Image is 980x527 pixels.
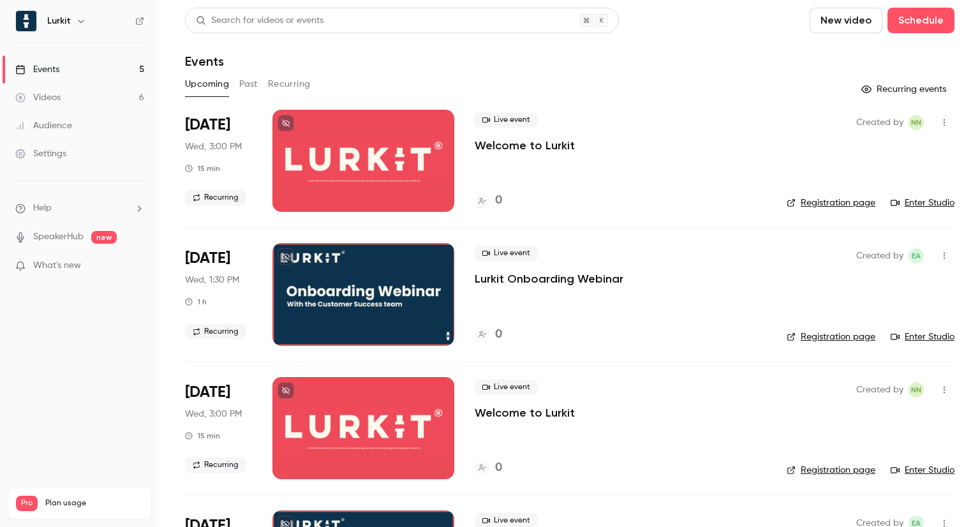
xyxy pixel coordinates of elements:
[15,63,59,76] div: Events
[911,382,921,397] span: NN
[185,377,252,479] div: Sep 24 Wed, 3:00 PM (Europe/Stockholm)
[15,119,72,132] div: Audience
[185,297,207,307] div: 1 h
[185,408,242,420] span: Wed, 3:00 PM
[15,147,66,160] div: Settings
[91,231,117,244] span: new
[909,248,924,263] span: Etienne Amarilla
[475,246,538,261] span: Live event
[15,202,144,215] li: help-dropdown-opener
[185,274,239,286] span: Wed, 1:30 PM
[856,382,903,397] span: Created by
[185,163,220,174] div: 15 min
[475,138,575,153] a: Welcome to Lurkit
[185,243,252,345] div: Sep 24 Wed, 1:30 PM (Europe/Stockholm)
[475,271,623,286] a: Lurkit Onboarding Webinar
[495,192,502,209] h4: 0
[909,115,924,130] span: Natalia Nobrega
[911,115,921,130] span: NN
[16,496,38,511] span: Pro
[185,74,229,94] button: Upcoming
[891,197,954,209] a: Enter Studio
[475,459,502,477] a: 0
[196,14,323,27] div: Search for videos or events
[856,115,903,130] span: Created by
[475,380,538,395] span: Live event
[909,382,924,397] span: Natalia Nobrega
[475,326,502,343] a: 0
[912,248,921,263] span: EA
[185,324,246,339] span: Recurring
[475,405,575,420] a: Welcome to Lurkit
[185,110,252,212] div: Sep 17 Wed, 3:00 PM (Europe/Stockholm)
[185,140,242,153] span: Wed, 3:00 PM
[16,11,36,31] img: Lurkit
[185,382,230,403] span: [DATE]
[15,91,61,104] div: Videos
[129,260,144,272] iframe: Noticeable Trigger
[33,202,52,215] span: Help
[185,115,230,135] span: [DATE]
[47,15,71,27] h6: Lurkit
[810,8,882,33] button: New video
[495,459,502,477] h4: 0
[239,74,258,94] button: Past
[891,330,954,343] a: Enter Studio
[495,326,502,343] h4: 0
[33,230,84,244] a: SpeakerHub
[787,197,875,209] a: Registration page
[185,248,230,269] span: [DATE]
[787,330,875,343] a: Registration page
[856,248,903,263] span: Created by
[856,79,954,100] button: Recurring events
[185,431,220,441] div: 15 min
[45,498,144,508] span: Plan usage
[887,8,954,33] button: Schedule
[475,192,502,209] a: 0
[475,112,538,128] span: Live event
[268,74,311,94] button: Recurring
[185,190,246,205] span: Recurring
[185,54,224,69] h1: Events
[787,464,875,477] a: Registration page
[891,464,954,477] a: Enter Studio
[33,259,81,272] span: What's new
[185,457,246,473] span: Recurring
